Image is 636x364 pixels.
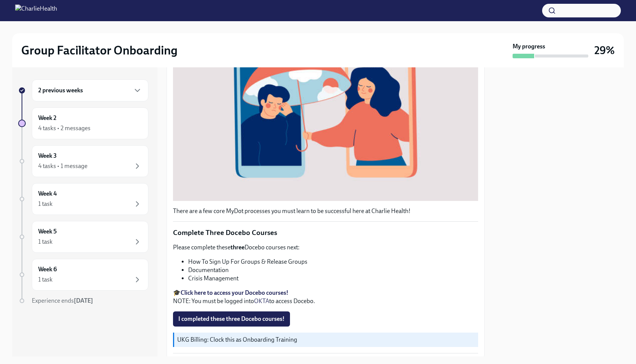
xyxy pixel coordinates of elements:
p: There are a few core MyDot processes you must learn to be successful here at Charlie Health! [173,207,478,215]
a: Week 24 tasks • 2 messages [18,107,148,139]
a: Week 61 task [18,259,148,291]
a: Week 41 task [18,183,148,215]
strong: three [231,244,245,251]
li: Crisis Management [188,274,478,283]
h2: Group Facilitator Onboarding [21,43,178,58]
h6: Week 2 [38,114,56,122]
p: Please complete these Docebo courses next: [173,243,478,252]
p: Complete Three Docebo Courses [173,228,478,238]
h6: 2 previous weeks [38,86,83,95]
div: 4 tasks • 2 messages [38,124,90,132]
h3: 29% [594,44,615,57]
h6: Week 5 [38,227,57,236]
li: Documentation [188,266,478,274]
div: 1 task [38,238,53,246]
h6: Week 6 [38,265,57,274]
a: Week 51 task [18,221,148,253]
strong: [DATE] [74,297,93,304]
p: UKG Billing: Clock this as Onboarding Training [177,336,475,344]
img: CharlieHealth [15,5,57,17]
span: Experience ends [32,297,93,304]
li: How To Sign Up For Groups & Release Groups [188,258,478,266]
strong: My progress [513,42,545,51]
div: 1 task [38,200,53,208]
span: I completed these three Docebo courses! [178,315,285,323]
a: OKTA [254,297,269,305]
a: Click here to access your Docebo courses! [181,289,288,296]
a: Week 34 tasks • 1 message [18,145,148,177]
div: 1 task [38,275,53,284]
h6: Week 4 [38,190,57,198]
div: 4 tasks • 1 message [38,162,87,170]
button: I completed these three Docebo courses! [173,311,290,327]
h6: Week 3 [38,152,57,160]
p: 🎓 NOTE: You must be logged into to access Docebo. [173,289,478,305]
div: 2 previous weeks [32,79,148,101]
